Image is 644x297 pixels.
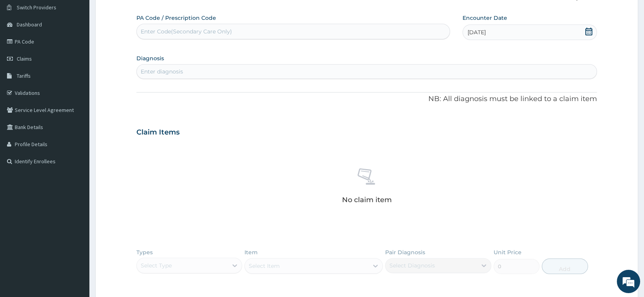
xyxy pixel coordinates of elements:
div: Enter diagnosis [141,68,183,75]
h3: Claim Items [136,128,180,137]
p: NB: All diagnosis must be linked to a claim item [136,94,597,104]
textarea: Type your message and hit 'Enter' [4,212,148,239]
span: Dashboard [17,21,42,28]
p: No claim item [342,196,392,204]
div: Chat with us now [40,44,131,54]
label: Diagnosis [136,54,164,62]
span: Switch Providers [17,4,56,11]
label: Encounter Date [462,14,507,22]
label: PA Code / Prescription Code [136,14,216,22]
div: Minimize live chat window [127,4,146,23]
span: We're online! [45,98,107,176]
span: Tariffs [17,72,31,79]
div: Enter Code(Secondary Care Only) [141,28,232,35]
span: Claims [17,55,32,62]
img: d_794563401_company_1708531726252_794563401 [14,39,31,58]
span: [DATE] [468,28,486,36]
